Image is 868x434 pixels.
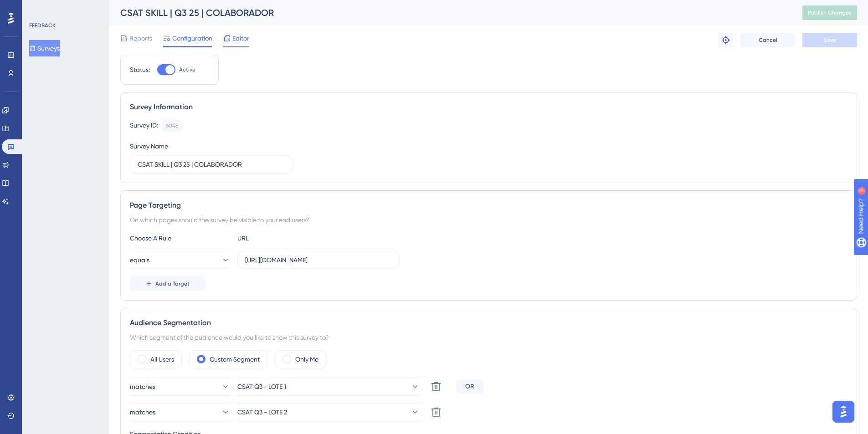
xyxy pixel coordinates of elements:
[130,233,230,244] div: Choose A Rule
[130,255,149,266] span: equals
[237,403,420,421] button: CSAT Q3 - LOTE 2
[130,407,155,418] span: matches
[29,22,56,29] div: FEEDBACK
[172,33,212,44] span: Configuration
[21,2,57,13] span: Need Help?
[130,332,847,343] div: Which segment of the audience would you like to show this survey to?
[130,64,150,75] div: Status:
[29,40,60,56] button: Surveys
[130,317,847,328] div: Audience Segmentation
[130,102,847,112] div: Survey Information
[802,33,857,47] button: Save
[237,233,338,244] div: URL
[130,378,230,396] button: matches
[155,280,190,287] span: Add a Target
[130,276,205,291] button: Add a Target
[245,255,392,265] input: yourwebsite.com/path
[740,33,795,47] button: Cancel
[759,36,777,44] span: Cancel
[130,381,155,392] span: matches
[237,407,287,418] span: CSAT Q3 - LOTE 2
[179,66,195,73] span: Active
[130,251,230,269] button: equals
[129,33,152,44] span: Reports
[295,354,318,365] label: Only Me
[237,381,286,392] span: CSAT Q3 - LOTE 1
[130,200,847,211] div: Page Targeting
[130,120,158,132] div: Survey ID:
[802,5,857,20] button: Publish Changes
[808,9,852,16] span: Publish Changes
[63,5,66,12] div: 3
[120,6,780,19] div: CSAT SKILL | Q3 25 | COLABORADOR
[237,378,420,396] button: CSAT Q3 - LOTE 1
[823,36,836,44] span: Save
[210,354,260,365] label: Custom Segment
[150,354,174,365] label: All Users
[130,141,168,152] div: Survey Name
[232,33,249,44] span: Editor
[830,398,857,425] iframe: UserGuiding AI Assistant Launcher
[130,403,230,421] button: matches
[166,122,179,129] div: 6048
[130,214,847,225] div: On which pages should the survey be visible to your end users?
[456,379,483,394] div: OR
[138,159,284,169] input: Type your Survey name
